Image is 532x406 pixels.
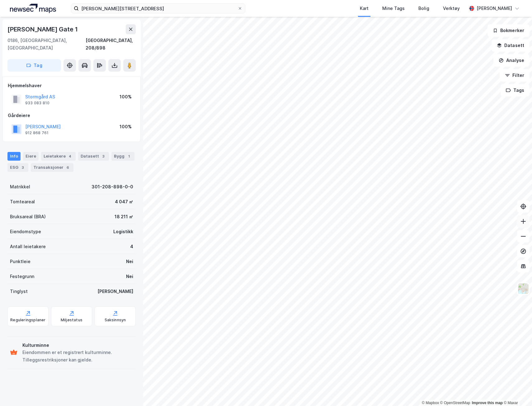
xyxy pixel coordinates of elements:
button: Tags [501,84,530,97]
div: Matrikkel [10,183,30,191]
div: [PERSON_NAME] [97,288,133,295]
div: Bruksareal (BRA) [10,213,46,220]
div: Punktleie [10,258,31,265]
div: [GEOGRAPHIC_DATA], 208/898 [86,37,136,52]
div: Antall leietakere [10,243,46,250]
div: Reguleringsplaner [10,318,45,323]
div: Info [7,152,21,161]
div: 100% [120,93,132,101]
div: Transaksjoner [31,163,73,172]
div: Verktøy [443,5,460,12]
button: Bokmerker [487,24,530,37]
img: Z [517,283,529,295]
img: logo.a4113a55bc3d86da70a041830d287a7e.svg [10,4,56,13]
button: Filter [500,69,530,82]
div: Kart [360,5,369,12]
div: Nei [126,273,133,280]
div: Kulturminne [22,342,133,349]
a: Improve this map [472,401,503,405]
div: 4 [130,243,133,250]
div: 4 [67,153,73,159]
div: Eiendomstype [10,228,41,235]
div: Eiere [23,152,39,161]
div: Gårdeiere [8,112,135,119]
div: Bygg [111,152,134,161]
div: 4 047 ㎡ [115,198,133,205]
div: 0186, [GEOGRAPHIC_DATA], [GEOGRAPHIC_DATA] [7,37,86,52]
div: 301-208-898-0-0 [92,183,133,191]
button: Tag [7,59,61,72]
div: 3 [20,164,26,171]
input: Søk på adresse, matrikkel, gårdeiere, leietakere eller personer [79,4,238,13]
div: Kontrollprogram for chat [501,376,532,406]
div: Eiendommen er et registrert kulturminne. Tilleggsrestriksjoner kan gjelde. [22,349,133,364]
iframe: Chat Widget [501,376,532,406]
div: Datasett [78,152,109,161]
div: [PERSON_NAME] [477,5,512,12]
div: 933 083 810 [25,101,49,106]
div: Leietakere [41,152,76,161]
div: 912 868 761 [25,130,49,135]
button: Analyse [493,54,530,67]
div: Saksinnsyn [105,318,126,323]
div: Tomteareal [10,198,35,205]
button: Datasett [492,39,530,52]
div: 100% [120,123,132,130]
div: 18 211 ㎡ [115,213,133,220]
a: Mapbox [422,401,439,405]
div: 3 [100,153,106,159]
div: Miljøstatus [61,318,82,323]
div: Nei [126,258,133,265]
div: [PERSON_NAME] Gate 1 [7,24,79,34]
div: Bolig [418,5,429,12]
a: OpenStreetMap [440,401,470,405]
div: ESG [7,163,28,172]
div: Hjemmelshaver [8,82,135,89]
div: Festegrunn [10,273,34,280]
div: 6 [65,164,71,171]
div: 1 [126,153,132,159]
div: Tinglyst [10,288,28,295]
div: Logistikk [113,228,133,235]
div: Mine Tags [382,5,405,12]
